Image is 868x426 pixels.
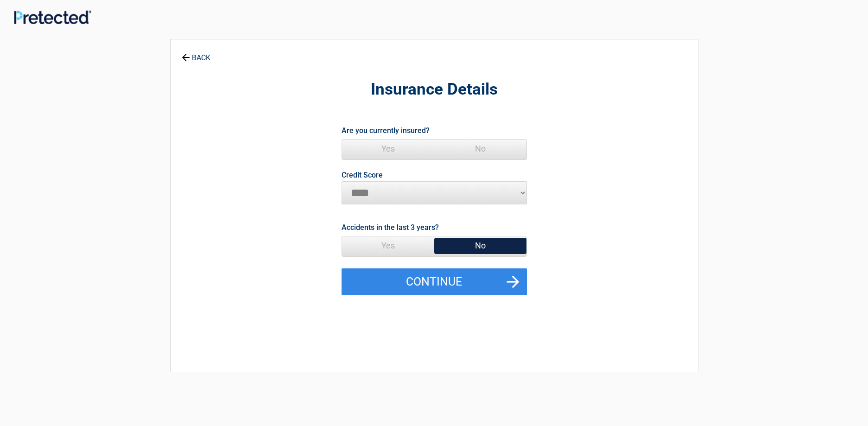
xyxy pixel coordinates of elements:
[434,140,526,158] span: No
[222,79,647,101] h2: Insurance Details
[180,45,212,62] a: BACK
[342,236,434,255] span: Yes
[342,172,383,179] label: Credit Score
[342,221,439,234] label: Accidents in the last 3 years?
[434,236,526,255] span: No
[342,268,527,295] button: Continue
[342,124,430,137] label: Are you currently insured?
[14,10,91,24] img: Main Logo
[342,140,434,158] span: Yes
